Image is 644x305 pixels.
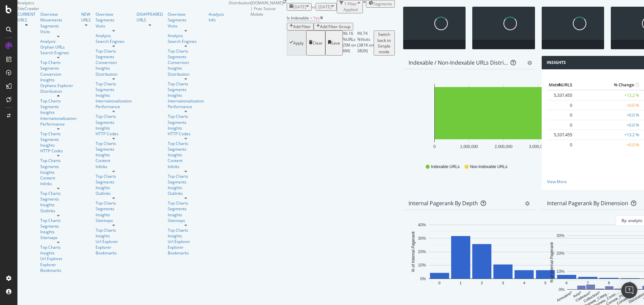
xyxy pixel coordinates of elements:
a: Top Charts [40,60,76,65]
a: Performance [168,104,204,109]
th: # URLS [547,80,574,90]
a: Content [40,175,76,181]
div: Content [96,158,132,163]
div: Content [168,158,204,163]
a: Segments [96,87,132,92]
text: 20% [418,249,426,254]
a: Overview [96,11,132,17]
a: Segments [96,54,132,60]
a: Top Charts [168,227,204,233]
div: Analysis [168,33,204,39]
button: Apply [287,30,306,56]
span: Indexable URLs [431,164,460,170]
a: Analysis Info [209,11,224,23]
td: +0.0 % [574,110,641,120]
a: Insights [96,212,132,218]
a: Segments [168,179,204,185]
span: = [310,15,312,21]
div: Segments [40,196,76,202]
a: Distribution [40,88,76,94]
span: 2024 Feb. 1st [318,4,331,10]
div: Segments [96,146,132,152]
a: Segments [40,65,76,71]
a: Analysis [96,33,132,39]
a: Conversion [40,71,76,77]
div: Add Filter [293,24,311,29]
a: Top Charts [168,113,204,119]
button: Save [325,30,343,56]
div: Open Intercom Messenger [621,282,637,298]
a: Sitemaps [40,235,76,240]
a: Insights [40,77,76,83]
a: Insights [40,109,76,115]
a: Insights [168,92,204,98]
div: Internationalization [168,98,204,104]
text: 40% [418,223,426,227]
div: Switch back to Simple mode [376,31,392,55]
a: Top Charts [40,98,76,104]
a: Insights [168,233,204,239]
text: % of Internal Pagerank [549,242,554,283]
div: Insights [40,169,76,175]
td: 0 [547,140,574,150]
div: Top Charts [40,244,76,250]
a: Insights [168,65,204,71]
div: Top Charts [40,218,76,223]
div: Segments [168,206,204,212]
div: Segments [40,104,76,109]
div: Url Explorer [96,239,132,244]
a: Segments [168,17,204,23]
a: Top Charts [96,200,132,206]
a: Insights [168,152,204,158]
a: Internationalization [40,116,76,121]
td: +0.0 % [574,140,641,150]
a: Orphans Explorer [40,83,76,88]
div: Conversion [96,60,132,65]
th: % Change [574,80,641,90]
div: Performance [96,104,132,109]
div: Top Charts [96,113,132,119]
div: Add Filter Group [320,24,351,29]
a: Segments [40,164,76,169]
div: CURRENT URLS [17,11,36,23]
a: Insights [40,142,76,148]
a: Explorer Bookmarks [40,262,76,273]
a: Overview [40,11,76,17]
a: Conversion [168,60,204,65]
a: Visits [40,29,76,34]
a: NEW URLS [81,11,91,23]
div: Indexable / Non-Indexable URLs Distribution [409,59,508,66]
div: Outlinks [40,208,76,214]
a: Search Engines [40,50,76,56]
div: Insights [96,92,132,98]
a: Top Charts [96,81,132,87]
a: Search Engines [168,39,204,44]
span: 2025 Oct. 1st [293,4,306,10]
div: Segments [168,146,204,152]
a: Top Charts [40,131,76,137]
td: 5,337,455 [547,90,574,100]
div: Analysis [40,39,76,44]
button: Clear [306,30,325,56]
a: HTTP Codes [96,131,132,137]
td: 0 [547,100,574,110]
button: Add Filter [287,23,314,30]
a: Performance [40,121,76,127]
div: HTTP Codes [168,131,204,137]
a: Segments [168,120,204,125]
div: Top Charts [168,81,204,87]
a: Segments [96,179,132,185]
h4: Insights [547,59,566,66]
